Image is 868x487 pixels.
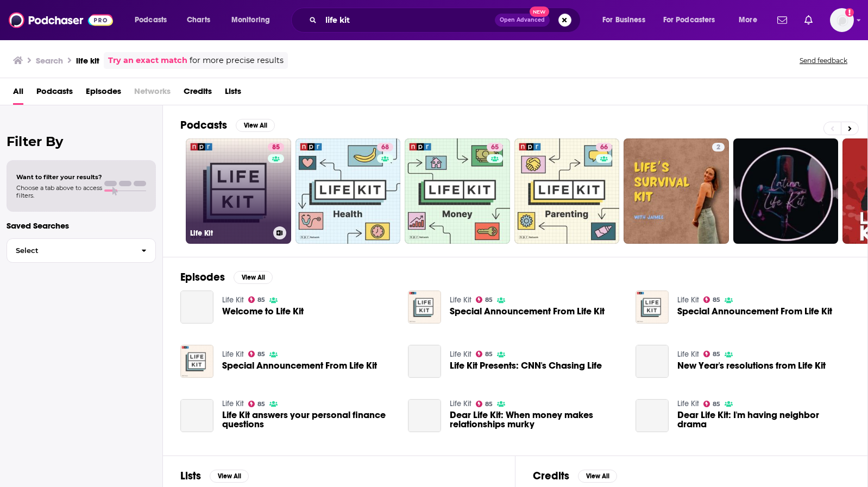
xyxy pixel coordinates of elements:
[578,470,617,483] button: View All
[222,399,244,408] a: Life Kit
[180,270,225,284] h2: Episodes
[225,83,241,105] a: Lists
[450,361,602,370] a: Life Kit Presents: CNN's Chasing Life
[76,55,99,66] h3: life kit
[180,469,249,483] a: ListsView All
[222,410,395,429] a: Life Kit answers your personal finance questions
[108,54,187,67] a: Try an exact match
[257,402,265,407] span: 85
[408,345,441,378] a: Life Kit Presents: CNN's Chasing Life
[405,138,510,244] a: 65
[485,402,493,407] span: 85
[7,220,156,231] p: Saved Searches
[248,351,266,357] a: 85
[703,351,721,357] a: 85
[595,11,659,29] button: open menu
[180,270,273,284] a: EpisodesView All
[9,10,113,30] a: Podchaser - Follow, Share and Rate Podcasts
[677,399,699,408] a: Life Kit
[716,142,720,153] span: 2
[7,247,133,254] span: Select
[210,470,249,483] button: View All
[301,8,591,33] div: Search podcasts, credits, & more...
[796,56,851,65] button: Send feedback
[636,399,669,432] a: Dear Life Kit: I'm having neighbor drama
[86,83,121,105] a: Episodes
[180,118,227,132] h2: Podcasts
[295,138,401,244] a: 68
[190,229,269,238] h3: Life Kit
[602,12,645,28] span: For Business
[656,11,731,29] button: open menu
[231,12,270,28] span: Monitoring
[272,142,280,153] span: 85
[476,351,493,357] a: 85
[773,11,791,29] a: Show notifications dropdown
[830,8,854,32] img: User Profile
[222,350,244,359] a: Life Kit
[450,350,471,359] a: Life Kit
[600,142,608,153] span: 66
[713,298,720,302] span: 85
[636,345,669,378] a: New Year's resolutions from Life Kit
[450,399,471,408] a: Life Kit
[830,8,854,32] button: Show profile menu
[127,11,181,29] button: open menu
[450,307,605,316] span: Special Announcement From Life Kit
[485,298,493,302] span: 85
[381,142,389,153] span: 68
[713,402,720,407] span: 85
[36,55,63,66] h3: Search
[596,143,612,151] a: 66
[845,8,854,17] svg: Add a profile image
[222,307,304,316] a: Welcome to Life Kit
[257,352,265,357] span: 85
[187,12,210,28] span: Charts
[485,352,493,357] span: 85
[13,83,23,105] span: All
[377,143,393,151] a: 68
[248,296,266,303] a: 85
[236,119,275,132] button: View All
[731,11,771,29] button: open menu
[800,11,817,29] a: Show notifications dropdown
[677,361,826,370] a: New Year's resolutions from Life Kit
[257,298,265,302] span: 85
[703,296,721,303] a: 85
[268,143,284,151] a: 85
[450,410,622,429] span: Dear Life Kit: When money makes relationships murky
[180,290,213,324] a: Welcome to Life Kit
[624,138,729,244] a: 2
[487,143,503,151] a: 65
[712,143,725,151] a: 2
[222,295,244,305] a: Life Kit
[636,290,669,324] img: Special Announcement From Life Kit
[180,11,217,29] a: Charts
[186,138,291,244] a: 85Life Kit
[713,352,720,357] span: 85
[7,134,156,149] h2: Filter By
[677,410,850,429] a: Dear Life Kit: I'm having neighbor drama
[495,14,550,27] button: Open AdvancedNew
[7,238,156,263] button: Select
[180,469,201,483] h2: Lists
[491,142,499,153] span: 65
[476,296,493,303] a: 85
[222,361,377,370] a: Special Announcement From Life Kit
[184,83,212,105] a: Credits
[533,469,617,483] a: CreditsView All
[677,295,699,305] a: Life Kit
[234,271,273,284] button: View All
[677,307,832,316] span: Special Announcement From Life Kit
[36,83,73,105] a: Podcasts
[739,12,757,28] span: More
[408,399,441,432] a: Dear Life Kit: When money makes relationships murky
[321,11,495,29] input: Search podcasts, credits, & more...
